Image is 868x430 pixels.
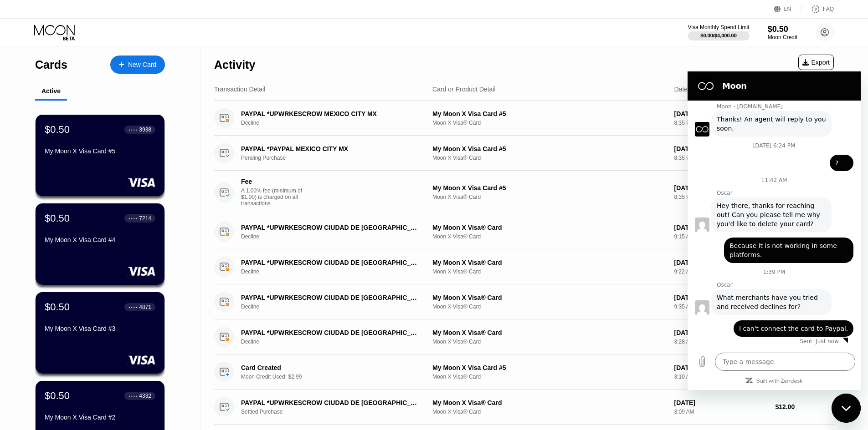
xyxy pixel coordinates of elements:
[768,25,797,40] div: $0.50Moon Credit
[139,215,151,222] div: 7214
[674,224,768,231] div: [DATE]
[36,203,164,285] div: $0.50● ● ● ●7214My Moon X Visa Card #4
[674,194,768,200] div: 8:35 PM
[688,71,861,390] iframe: Messaging window
[214,136,834,171] div: PAYPAL *PAYPAL MEXICO CITY MXPending PurchaseMy Moon X Visa Card #5Moon X Visa® Card[DATE]8:35 PM...
[41,87,61,95] div: Active
[214,101,834,136] div: PAYPAL *UPWRKESCROW MEXICO CITY MXDeclineMy Moon X Visa Card #5Moon X Visa® Card[DATE]8:35 PM$1.76
[128,306,138,309] div: ● ● ● ●
[45,414,155,421] div: My Moon X Visa Card #2
[432,259,667,266] div: My Moon X Visa® Card
[214,284,834,319] div: PAYPAL *UPWRKESCROW CIUDAD DE [GEOGRAPHIC_DATA]DeclineMy Moon X Visa® CardMoon X Visa® Card[DATE]...
[45,124,70,136] div: $0.50
[674,155,768,161] div: 8:35 PM
[700,33,737,38] div: $0.00 / $4,000.00
[674,233,768,240] div: 9:15 AM
[674,120,768,126] div: 8:35 PM
[674,268,768,275] div: 9:22 AM
[432,268,667,275] div: Moon X Visa® Card
[674,409,768,415] div: 3:09 AM
[674,86,709,93] div: Date & Time
[214,171,834,214] div: FeeA 1.00% fee (minimum of $1.00) is charged on all transactionsMy Moon X Visa Card #5Moon X Visa...
[432,145,667,152] div: My Moon X Visa Card #5
[241,259,418,266] div: PAYPAL *UPWRKESCROW CIUDAD DE [GEOGRAPHIC_DATA]
[45,301,70,313] div: $0.50
[802,59,830,66] div: Export
[674,294,768,301] div: [DATE]
[674,184,768,192] div: [DATE]
[432,194,667,200] div: Moon X Visa® Card
[688,24,749,30] div: Visa Monthly Spend Limit
[139,126,151,133] div: 3938
[128,128,138,131] div: ● ● ● ●
[45,325,155,332] div: My Moon X Visa Card #3
[128,217,138,220] div: ● ● ● ●
[688,24,749,40] div: Visa Monthly Spend Limit$0.00/$4,000.00
[241,268,431,275] div: Decline
[674,339,768,345] div: 3:28 AM
[775,403,834,410] div: $12.00
[674,145,768,152] div: [DATE]
[45,390,70,402] div: $0.50
[241,145,418,152] div: PAYPAL *PAYPAL MEXICO CITY MX
[214,354,834,390] div: Card CreatedMoon Credit Used: $2.99My Moon X Visa Card #5Moon X Visa® Card[DATE]3:10 AM$2.99
[432,339,667,345] div: Moon X Visa® Card
[139,393,151,399] div: 4332
[432,374,667,380] div: Moon X Visa® Card
[832,394,861,423] iframe: Button to launch messaging window, conversation in progress
[674,329,768,336] div: [DATE]
[802,5,834,14] div: FAQ
[36,292,164,374] div: $0.50● ● ● ●4871My Moon X Visa Card #3
[128,395,138,397] div: ● ● ● ●
[241,374,431,380] div: Moon Credit Used: $2.99
[241,110,418,117] div: PAYPAL *UPWRKESCROW MEXICO CITY MX
[432,399,667,406] div: My Moon X Visa® Card
[241,233,431,240] div: Decline
[432,155,667,161] div: Moon X Visa® Card
[674,374,768,380] div: 3:10 AM
[768,25,797,34] div: $0.50
[241,329,418,336] div: PAYPAL *UPWRKESCROW CIUDAD DE [GEOGRAPHIC_DATA]
[674,399,768,406] div: [DATE]
[241,155,431,161] div: Pending Purchase
[432,304,667,310] div: Moon X Visa® Card
[241,339,431,345] div: Decline
[432,110,667,117] div: My Moon X Visa Card #5
[768,34,797,40] div: Moon Credit
[798,55,834,70] div: Export
[214,86,265,93] div: Transaction Detail
[432,86,496,93] div: Card or Product Detail
[110,56,165,74] div: New Card
[214,319,834,354] div: PAYPAL *UPWRKESCROW CIUDAD DE [GEOGRAPHIC_DATA]DeclineMy Moon X Visa® CardMoon X Visa® Card[DATE]...
[128,61,156,69] div: New Card
[214,249,834,284] div: PAYPAL *UPWRKESCROW CIUDAD DE [GEOGRAPHIC_DATA]DeclineMy Moon X Visa® CardMoon X Visa® Card[DATE]...
[674,259,768,266] div: [DATE]
[784,6,791,12] div: EN
[432,233,667,240] div: Moon X Visa® Card
[241,178,305,185] div: Fee
[674,110,768,117] div: [DATE]
[241,364,418,371] div: Card Created
[241,409,431,415] div: Settled Purchase
[214,58,255,71] div: Activity
[214,390,834,425] div: PAYPAL *UPWRKESCROW CIUDAD DE [GEOGRAPHIC_DATA]Settled PurchaseMy Moon X Visa® CardMoon X Visa® C...
[432,224,667,231] div: My Moon X Visa® Card
[241,294,418,301] div: PAYPAL *UPWRKESCROW CIUDAD DE [GEOGRAPHIC_DATA]
[241,187,309,207] div: A 1.00% fee (minimum of $1.00) is charged on all transactions
[241,399,418,406] div: PAYPAL *UPWRKESCROW CIUDAD DE [GEOGRAPHIC_DATA]
[45,212,70,224] div: $0.50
